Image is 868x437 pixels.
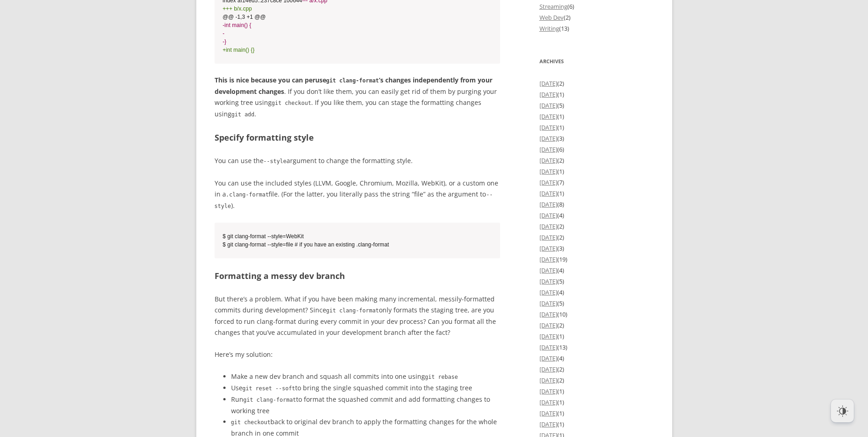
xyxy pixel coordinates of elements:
[215,294,501,338] p: But there’s a problem. What if you have been making many incremental, messily-formatted commits d...
[539,397,654,408] li: (1)
[539,133,654,144] li: (3)
[539,419,654,430] li: (1)
[539,364,654,375] li: (2)
[539,211,557,219] a: [DATE]
[539,221,654,232] li: (2)
[539,123,557,131] a: [DATE]
[223,30,225,37] span: -
[539,244,557,252] a: [DATE]
[539,112,557,120] a: [DATE]
[539,420,557,428] a: [DATE]
[223,47,255,53] span: +int main() {}
[326,307,379,314] code: git clang-format
[231,371,501,382] li: Make a new dev branch and squash all commits into one using
[243,385,296,392] code: git reset --soft
[539,188,654,199] li: (1)
[223,232,492,249] code: $ git clang-format --style=WebKit $ git clang-format --style=file # if you have an existing .clan...
[264,158,287,164] code: --style
[539,56,654,67] h3: Archives
[539,155,654,166] li: (2)
[539,288,557,296] a: [DATE]
[223,5,252,12] span: +++ b/x.cpp
[539,387,557,395] a: [DATE]
[539,156,557,164] a: [DATE]
[232,111,255,118] code: git add
[539,255,557,263] a: [DATE]
[272,100,312,106] code: git checkout
[215,349,501,360] p: Here’s my solution:
[539,222,557,230] a: [DATE]
[539,310,557,318] a: [DATE]
[539,276,654,287] li: (5)
[539,332,557,340] a: [DATE]
[326,77,379,84] code: git clang-format
[539,200,557,208] a: [DATE]
[231,419,271,426] code: git checkout
[539,233,557,241] a: [DATE]
[539,189,557,197] a: [DATE]
[539,90,557,98] a: [DATE]
[215,269,501,283] h2: Formatting a messy dev branch
[539,266,557,274] a: [DATE]
[215,131,501,144] h2: Specify formatting style
[539,309,654,320] li: (10)
[539,277,557,285] a: [DATE]
[539,101,557,109] a: [DATE]
[539,320,654,331] li: (2)
[539,111,654,122] li: (1)
[539,12,654,23] li: (2)
[539,122,654,133] li: (1)
[539,343,557,351] a: [DATE]
[539,398,557,406] a: [DATE]
[539,299,557,307] a: [DATE]
[539,409,557,417] a: [DATE]
[539,144,654,155] li: (6)
[539,354,557,362] a: [DATE]
[539,386,654,397] li: (1)
[539,408,654,419] li: (1)
[539,199,654,210] li: (8)
[539,376,557,384] a: [DATE]
[539,1,654,12] li: (6)
[539,13,564,22] a: Web Dev
[539,23,654,34] li: (13)
[539,321,557,329] a: [DATE]
[539,365,557,373] a: [DATE]
[539,134,557,142] a: [DATE]
[539,298,654,309] li: (5)
[539,2,567,11] a: Streaming
[539,375,654,386] li: (2)
[539,145,557,153] a: [DATE]
[231,394,501,416] li: Run to format the squashed commit and add formatting changes to working tree
[539,353,654,364] li: (4)
[539,210,654,221] li: (4)
[226,191,269,198] code: .clang-format
[539,342,654,353] li: (13)
[539,78,654,89] li: (2)
[539,265,654,276] li: (4)
[539,287,654,298] li: (4)
[231,382,501,394] li: Use to bring the single squashed commit into the staging tree
[539,167,557,175] a: [DATE]
[215,178,501,212] p: You can use the included styles (LLVM, Google, Chromium, Mozilla, WebKit), or a custom one in a f...
[539,24,559,33] a: Writing
[539,178,557,186] a: [DATE]
[539,79,557,87] a: [DATE]
[223,38,226,45] span: -}
[425,374,458,380] code: git rebase
[539,254,654,265] li: (19)
[539,243,654,254] li: (3)
[215,75,501,120] p: . If you don’t like them, you can easily get rid of them by purging your working tree using . If ...
[223,22,252,28] span: -int main() {
[539,232,654,243] li: (2)
[539,331,654,342] li: (1)
[539,89,654,100] li: (1)
[223,14,266,20] span: @@ -1,3 +1 @@
[215,76,493,96] strong: This is nice because you can peruse ‘s changes independently from your development changes
[215,155,501,167] p: You can use the argument to change the formatting style.
[539,177,654,188] li: (7)
[243,397,297,403] code: git clang-format
[539,166,654,177] li: (1)
[539,100,654,111] li: (5)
